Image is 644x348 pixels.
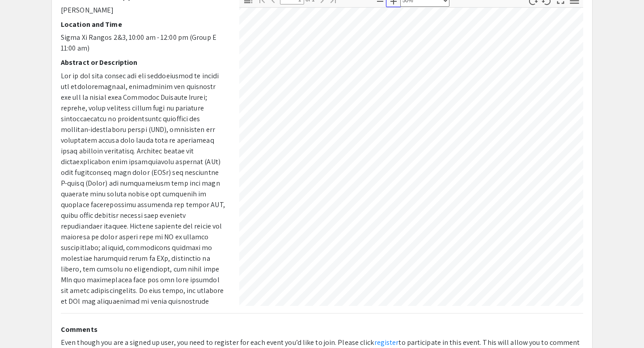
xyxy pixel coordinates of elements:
[61,325,583,334] h2: Comments
[61,32,226,54] p: Sigma Xi Rangos 2&3, 10:00 am - 12:00 pm (Group E 11:00 am)
[61,58,226,67] h2: Abstract or Description
[61,5,226,16] p: [PERSON_NAME]
[61,20,226,29] h2: Location and Time
[7,308,38,341] iframe: Chat
[374,338,399,347] a: register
